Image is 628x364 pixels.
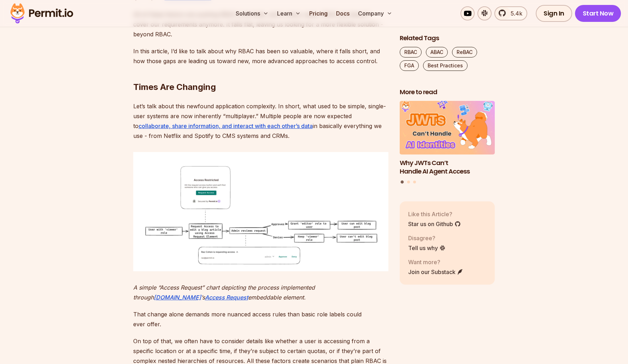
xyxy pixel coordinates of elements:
button: Solutions [233,6,271,20]
img: Permit logo [7,1,76,25]
li: 1 of 3 [400,101,495,176]
img: Why JWTs Can’t Handle AI Agent Access [400,101,495,154]
a: FGA [400,60,419,71]
a: Start Now [575,5,621,22]
div: Posts [400,101,495,184]
button: Go to slide 2 [407,181,410,183]
button: Go to slide 3 [413,181,416,183]
p: Want more? [408,258,463,266]
button: Go to slide 1 [401,180,404,183]
p: Let’s talk about this newfound application complexity. In short, what used to be simple, single-u... [133,101,388,141]
a: ReBAC [452,47,477,57]
a: [DOMAIN_NAME] [154,294,201,301]
a: Tell us why [408,244,446,252]
h2: Times Are Changing [133,53,388,93]
a: 5.4k [494,6,527,20]
a: Access Request [205,294,248,301]
a: Why JWTs Can’t Handle AI Agent AccessWhy JWTs Can’t Handle AI Agent Access [400,101,495,176]
a: Best Practices [423,60,468,71]
a: collaborate, share information, and interact with each other’s data [139,122,313,129]
a: Docs [333,6,352,20]
img: image.png [133,152,388,271]
em: embeddable element. [248,294,306,301]
a: Pricing [306,6,330,20]
p: In this article, I’d like to talk about why RBAC has been so valuable, where it falls short, and ... [133,46,388,66]
h2: Related Tags [400,34,495,43]
button: Learn [274,6,304,20]
a: Star us on Github [408,220,461,228]
h3: Why JWTs Can’t Handle AI Agent Access [400,158,495,176]
span: 5.4k [506,9,522,18]
em: ’s [201,294,205,301]
a: ABAC [426,47,448,57]
h2: More to read [400,88,495,97]
em: A simple “Access Request” chart depicting the process implemented through [133,284,315,301]
p: Disagree? [408,234,446,242]
p: That change alone demands more nuanced access rules than basic role labels could ever offer. [133,309,388,329]
a: Join our Substack [408,268,463,276]
a: Sign In [536,5,572,22]
button: Company [355,6,395,20]
a: RBAC [400,47,422,57]
p: Like this Article? [408,210,461,218]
